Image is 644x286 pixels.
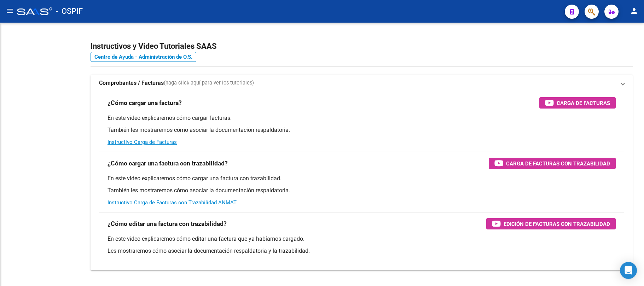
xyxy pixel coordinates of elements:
[108,98,182,108] h3: ¿Cómo cargar una factura?
[108,139,177,145] a: Instructivo Carga de Facturas
[108,158,228,168] h3: ¿Cómo cargar una factura con trazabilidad?
[108,114,616,122] p: En este video explicaremos cómo cargar facturas.
[6,7,14,15] mat-icon: menu
[91,52,196,62] a: Centro de Ayuda - Administración de O.S.
[539,97,616,109] button: Carga de Facturas
[486,218,616,229] button: Edición de Facturas con Trazabilidad
[108,247,616,255] p: Les mostraremos cómo asociar la documentación respaldatoria y la trazabilidad.
[56,4,83,19] span: - OSPIF
[620,262,637,279] div: Open Intercom Messenger
[506,159,610,168] span: Carga de Facturas con Trazabilidad
[164,79,254,87] span: (haga click aquí para ver los tutoriales)
[91,75,633,92] mat-expansion-panel-header: Comprobantes / Facturas(haga click aquí para ver los tutoriales)
[99,79,164,87] strong: Comprobantes / Facturas
[504,220,610,228] span: Edición de Facturas con Trazabilidad
[630,7,638,15] mat-icon: person
[108,219,227,229] h3: ¿Cómo editar una factura con trazabilidad?
[108,126,616,134] p: También les mostraremos cómo asociar la documentación respaldatoria.
[557,99,610,107] span: Carga de Facturas
[489,158,616,169] button: Carga de Facturas con Trazabilidad
[108,175,616,182] p: En este video explicaremos cómo cargar una factura con trazabilidad.
[108,235,616,243] p: En este video explicaremos cómo editar una factura que ya habíamos cargado.
[108,199,237,206] a: Instructivo Carga de Facturas con Trazabilidad ANMAT
[91,92,633,270] div: Comprobantes / Facturas(haga click aquí para ver los tutoriales)
[108,187,616,194] p: También les mostraremos cómo asociar la documentación respaldatoria.
[91,40,633,53] h2: Instructivos y Video Tutoriales SAAS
